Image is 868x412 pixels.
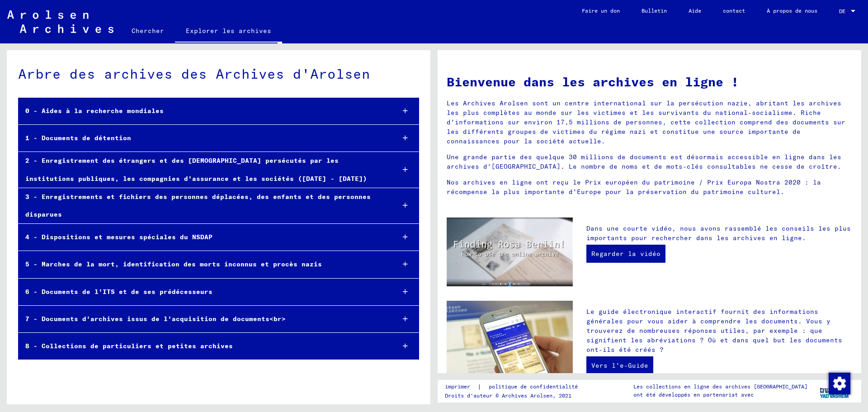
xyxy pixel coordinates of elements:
[447,153,841,170] font: Une grande partie des quelque 30 millions de documents est désormais accessible en ligne dans les...
[447,178,821,196] font: Nos archives en ligne ont reçu le Prix européen du patrimoine / Prix Europa Nostra 2020 : la réco...
[25,156,367,182] font: 2 - Enregistrement des étrangers et des [DEMOGRAPHIC_DATA] persécutés par les institutions publiq...
[7,10,113,33] img: Arolsen_neg.svg
[582,7,620,14] font: Faire un don
[839,8,845,14] font: DE
[186,27,271,35] font: Explorer les archives
[25,260,322,268] font: 5 - Marches de la mort, identification des morts inconnus et procès nazis
[25,193,371,218] font: 3 - Enregistrements et fichiers des personnes déplacées, des enfants et des personnes disparues
[586,224,851,242] font: Dans une courte vidéo, nous avons rassemblé les conseils les plus importants pour rechercher dans...
[445,382,477,392] a: imprimer
[132,27,164,35] font: Chercher
[447,218,573,286] img: video.jpg
[25,288,212,296] font: 6 - Documents de l'ITS et de ses prédécesseurs
[18,65,370,82] font: Arbre des archives des Archives d'Arolsen
[829,373,850,394] img: Modifier le consentement
[25,342,233,350] font: 8 - Collections de particuliers et petites archives
[25,233,212,241] font: 4 - Dispositions et mesures spéciales du NSDAP
[591,361,648,369] font: Vers l'e-Guide
[723,7,745,14] font: contact
[489,383,578,390] font: politique de confidentialité
[447,301,573,385] img: eguide.jpg
[25,134,131,142] font: 1 - Documents de détention
[818,379,852,402] img: yv_logo.png
[25,107,164,115] font: 0 - Aides à la recherche mondiales
[689,7,701,14] font: Aide
[586,245,665,263] a: Regarder la vidéo
[586,356,653,374] a: Vers l'e-Guide
[121,20,175,42] a: Chercher
[445,392,571,399] font: Droits d'auteur © Archives Arolsen, 2021
[591,250,660,258] font: Regarder la vidéo
[828,372,850,394] div: Modifier le consentement
[586,308,842,354] font: Le guide électronique interactif fournit des informations générales pour vous aider à comprendre ...
[633,383,807,390] font: Les collections en ligne des archives [GEOGRAPHIC_DATA]
[445,383,470,390] font: imprimer
[25,315,286,323] font: 7 - Documents d'archives issus de l'acquisition de documents<br>
[767,7,817,14] font: À propos de nous
[175,20,282,43] a: Explorer les archives
[642,7,667,14] font: Bulletin
[447,74,739,90] font: Bienvenue dans les archives en ligne !
[447,99,845,145] font: Les Archives Arolsen sont un centre international sur la persécution nazie, abritant les archives...
[633,391,754,398] font: ont été développés en partenariat avec
[477,383,481,391] font: |
[481,382,589,392] a: politique de confidentialité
